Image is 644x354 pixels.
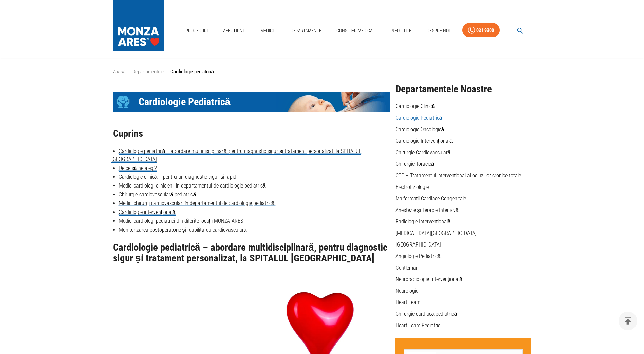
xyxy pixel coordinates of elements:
a: Neurologie [395,288,418,294]
a: Despre Noi [424,24,453,38]
a: Chirurgie cardiacă pediatrică [395,311,457,317]
a: [MEDICAL_DATA][GEOGRAPHIC_DATA] [395,230,477,236]
a: Medici [256,24,278,38]
a: Acasă [113,68,126,75]
a: Angiologie Pediatrică [395,253,441,259]
a: 031 9300 [462,23,500,38]
a: Cardiologie Oncologică [395,126,444,133]
li: › [128,68,130,76]
a: Electrofiziologie [395,184,429,190]
a: Gentleman [395,264,419,271]
nav: breadcrumb [113,68,531,76]
a: Info Utile [388,24,414,38]
span: Cardiologie Pediatrică [139,96,231,109]
a: Chirurgie Cardiovasculară [395,149,451,156]
div: 031 9300 [476,26,494,35]
a: Cardiologie Clinică [395,103,435,110]
button: delete [619,312,637,330]
a: Neuroradiologie Intervențională [395,276,462,282]
a: Radiologie Intervențională [395,218,451,225]
h2: Cuprins [113,128,390,139]
a: Departamentele [132,68,164,75]
p: Cardiologie pediatrică [170,68,214,76]
a: CTO – Tratamentul intervențional al ocluziilor cronice totale [395,172,521,179]
a: Chirurgie cardiovasculară pediatrică [119,191,196,198]
li: › [166,68,168,76]
a: Anestezie și Terapie Intensivă [395,207,459,213]
a: Cardiologie clinică – pentru un diagnostic sigur și rapid [119,174,237,180]
a: De ce să ne alegi? [119,165,157,172]
a: Cardiologie pediatrică – abordare multidisciplinară, pentru diagnostic sigur și tratament persona... [111,148,362,163]
a: Proceduri [183,24,210,38]
h2: Departamentele Noastre [395,84,531,95]
a: Malformații Cardiace Congenitale [395,195,466,202]
a: Medici cardiologi pediatrici din diferite locații MONZA ARES [119,218,243,224]
a: Departamente [288,24,324,38]
a: Cardiologie intervențională [119,209,176,216]
a: Cardiologie Intervențională [395,138,453,144]
a: Chirurgie Toracică [395,161,434,167]
a: Afecțiuni [220,24,247,38]
a: Consilier Medical [334,24,378,38]
a: Medici chirurgi cardiovasculari în departamentul de cardiologie pediatrică: [119,200,276,207]
a: Heart Team [395,299,420,306]
a: [GEOGRAPHIC_DATA] [395,241,441,248]
a: Cardiologie Pediatrică [395,115,442,121]
div: Icon [113,92,133,112]
a: Monitorizarea postoperatorie și reabilitarea cardiovasculară [119,227,247,233]
a: Medici cardiologi clinicieni, în departamentul de cardiologie pediatrică: [119,182,267,189]
a: Heart Team Pediatric [395,322,440,329]
h2: Cardiologie pediatrică – abordare multidisciplinară, pentru diagnostic sigur și tratament persona... [113,242,390,263]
